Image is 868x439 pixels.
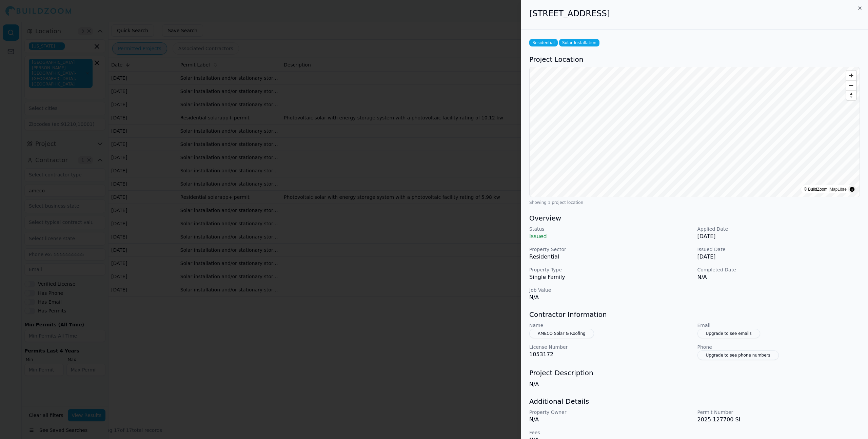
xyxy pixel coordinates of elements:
p: [DATE] [697,253,860,261]
p: Name [529,322,692,329]
p: 1053172 [529,350,692,359]
button: Zoom out [846,80,856,90]
p: N/A [697,273,860,281]
p: N/A [529,380,860,388]
p: [DATE] [697,232,860,241]
h3: Additional Details [529,397,860,406]
p: Permit Number [697,409,860,416]
button: Upgrade to see phone numbers [697,350,779,360]
p: N/A [529,416,692,424]
h3: Project Location [529,55,860,64]
p: Fees [529,429,692,436]
p: Phone [697,344,860,350]
p: Applied Date [697,226,860,232]
p: Issued [529,232,692,241]
p: Completed Date [697,266,860,273]
button: Reset bearing to north [846,90,856,100]
span: Solar Installation [559,39,599,46]
button: AMECO Solar & Roofing [529,329,594,338]
p: Issued Date [697,246,860,253]
p: Status [529,226,692,232]
h3: Overview [529,213,860,223]
p: Property Sector [529,246,692,253]
h3: Contractor Information [529,310,860,319]
p: Job Value [529,287,692,293]
canvas: Map [530,67,860,197]
button: Zoom in [846,71,856,80]
p: Email [697,322,860,329]
summary: Toggle attribution [848,185,856,193]
p: 2025 127700 SI [697,416,860,424]
span: Residential [529,39,558,46]
div: © BuildZoom | [804,186,847,193]
p: Single Family [529,273,692,281]
p: Property Owner [529,409,692,416]
p: License Number [529,344,692,350]
div: Showing 1 project location [529,200,860,205]
p: Property Type [529,266,692,273]
h3: Project Description [529,368,860,378]
h2: [STREET_ADDRESS] [529,8,860,19]
p: N/A [529,293,692,302]
button: Upgrade to see emails [697,329,760,338]
p: Residential [529,253,692,261]
a: MapLibre [830,187,847,192]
